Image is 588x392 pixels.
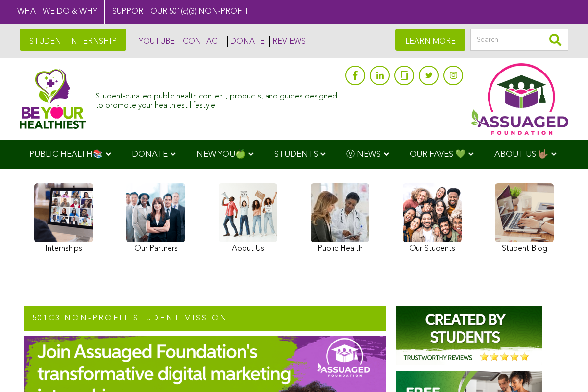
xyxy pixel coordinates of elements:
[15,140,573,169] div: Navigation Menu
[395,29,465,51] a: LEARN MORE
[227,36,265,47] a: DONATE
[470,29,568,51] input: Search
[24,306,386,332] h2: 501c3 NON-PROFIT STUDENT MISSION
[29,150,103,159] span: PUBLIC HEALTH📚
[180,36,222,47] a: CONTACT
[401,71,408,80] img: glassdoor
[470,63,568,135] img: Assuaged App
[346,150,381,159] span: Ⓥ NEWS
[396,306,542,365] img: Assuaged-Foundation-Student-Internship-Opportunity-Reviews-Mission-GIPHY-2
[96,87,341,111] div: Student-curated public health content, products, and guides designed to promote your healthiest l...
[132,150,168,159] span: DONATE
[274,150,318,159] span: STUDENTS
[410,150,465,159] span: OUR FAVES 💚
[269,36,306,47] a: REVIEWS
[494,150,548,159] span: ABOUT US 🤟🏽
[136,36,175,47] a: YOUTUBE
[539,345,588,392] iframe: Chat Widget
[20,29,126,51] a: STUDENT INTERNSHIP
[196,150,245,159] span: NEW YOU🍏
[20,69,86,129] img: Assuaged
